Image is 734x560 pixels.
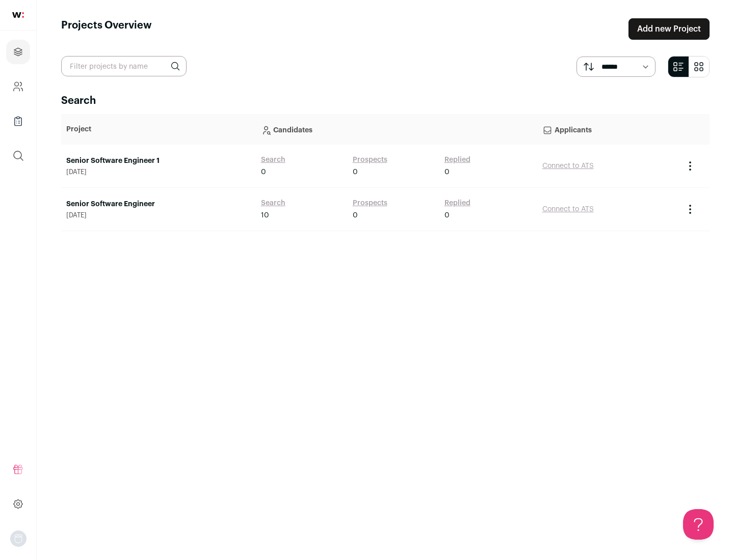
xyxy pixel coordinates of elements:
a: Prospects [353,155,387,165]
span: 0 [444,167,450,177]
a: Connect to ATS [542,206,594,213]
span: [DATE] [66,168,251,176]
p: Applicants [542,119,674,139]
a: Projects [6,40,30,64]
a: Senior Software Engineer [66,199,251,209]
a: Replied [444,198,470,208]
p: Candidates [261,119,532,139]
a: Replied [444,155,470,165]
a: Connect to ATS [542,162,594,170]
a: Prospects [353,198,387,208]
a: Company and ATS Settings [6,74,30,99]
h2: Search [61,94,710,108]
span: 10 [261,210,269,220]
img: wellfound-shorthand-0d5821cbd27db2630d0214b213865d53afaa358527fdda9d0ea32b1df1b89c2c.svg [12,12,24,18]
span: [DATE] [66,211,251,219]
a: Search [261,155,285,165]
button: Project Actions [684,160,696,172]
img: nopic.png [10,530,27,547]
h1: Projects Overview [61,18,152,40]
button: Open dropdown [10,530,27,547]
a: Search [261,198,285,208]
a: Senior Software Engineer 1 [66,156,251,166]
p: Project [66,124,251,134]
span: 0 [353,210,358,220]
span: 0 [353,167,358,177]
a: Company Lists [6,109,30,133]
span: 0 [444,210,450,220]
input: Filter projects by name [61,56,187,76]
iframe: Help Scout Beacon - Open [683,509,714,540]
span: 0 [261,167,266,177]
button: Project Actions [684,203,696,215]
a: Add new Project [628,18,710,40]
